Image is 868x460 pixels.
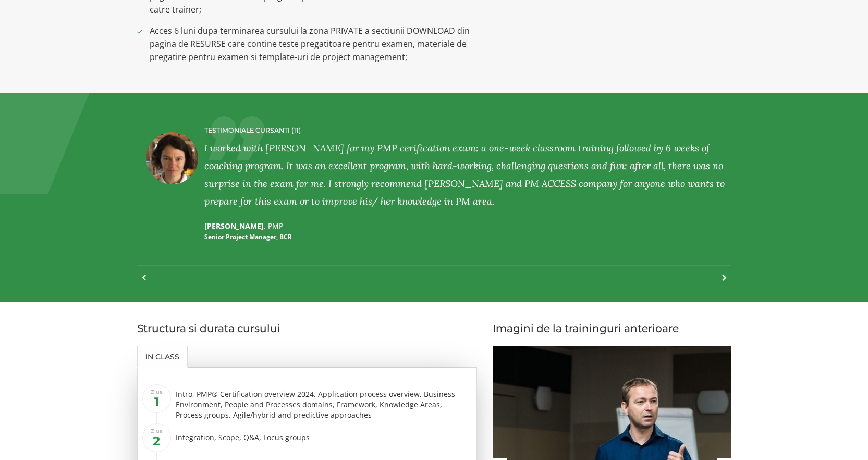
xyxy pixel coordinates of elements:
[146,132,198,184] img: Alina Boboc
[154,394,159,409] b: 1
[137,323,478,334] h3: Structura si durata cursului
[142,384,171,413] span: Ziua
[204,127,729,134] h4: TESTIMONIALE CURSANTI (11)
[150,25,478,64] span: Acces 6 luni dupa terminarea cursului la zona PRIVATE a sectiunii DOWNLOAD din pagina de RESURSE ...
[264,221,283,231] span: , PMP
[204,221,467,242] p: [PERSON_NAME]
[176,389,469,420] div: Intro, PMP® Certification overview 2024, Application process overview, Business Environment, Peop...
[493,323,731,334] h3: Imagini de la traininguri anterioare
[204,139,729,210] div: I worked with [PERSON_NAME] for my PMP cerification exam: a one-week classroom training followed ...
[137,346,188,368] a: In class
[204,232,292,241] small: Senior Project Manager, BCR
[176,428,469,446] div: Integration, Scope, Q&A, Focus groups
[153,433,160,449] b: 2
[142,423,171,452] span: Ziua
